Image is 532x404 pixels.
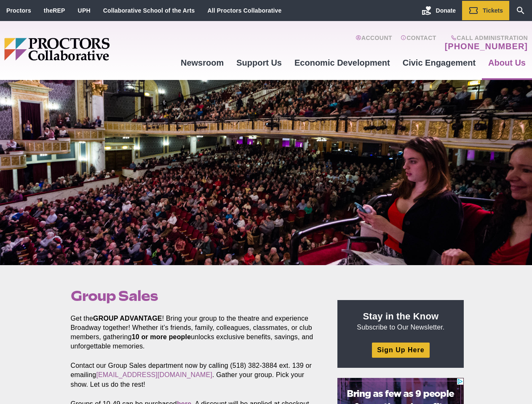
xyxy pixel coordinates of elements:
[372,343,429,357] a: Sign Up Here
[6,7,31,14] a: Proctors
[445,41,528,51] a: [PHONE_NUMBER]
[207,7,281,14] a: All Proctors Collaborative
[509,1,532,20] a: Search
[71,361,318,389] p: Contact our Group Sales department now by calling (518) 382-3884 ext. 139 or emailing . Gather yo...
[436,7,456,14] span: Donate
[132,333,191,340] strong: 10 or more people
[483,7,503,14] span: Tickets
[462,1,509,20] a: Tickets
[44,7,65,14] a: theREP
[96,371,212,378] a: [EMAIL_ADDRESS][DOMAIN_NAME]
[103,7,195,14] a: Collaborative School of the Arts
[71,314,318,351] p: Get the ! Bring your group to the theatre and experience Broadway together! Whether it’s friends,...
[71,288,318,304] h1: Group Sales
[415,1,462,20] a: Donate
[442,35,528,41] span: Call Administration
[396,51,482,74] a: Civic Engagement
[174,51,230,74] a: Newsroom
[78,7,91,14] a: UPH
[356,35,392,51] a: Account
[401,35,436,51] a: Contact
[288,51,396,74] a: Economic Development
[348,310,454,332] p: Subscribe to Our Newsletter.
[93,315,162,322] strong: GROUP ADVANTAGE
[363,311,439,322] strong: Stay in the Know
[230,51,288,74] a: Support Us
[482,51,532,74] a: About Us
[4,38,174,61] img: Proctors logo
